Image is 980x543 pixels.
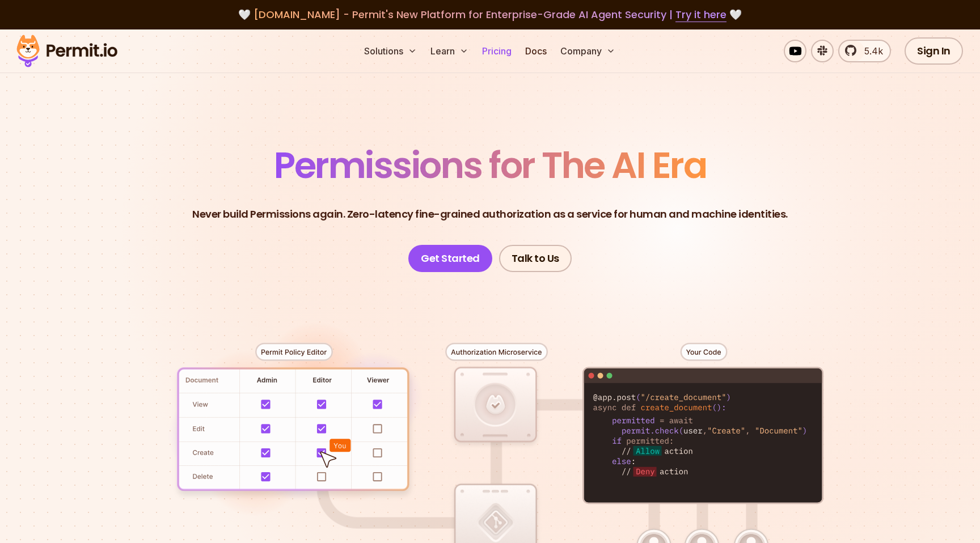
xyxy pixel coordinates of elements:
img: Permit logo [11,32,122,70]
span: [DOMAIN_NAME] - Permit's New Platform for Enterprise-Grade AI Agent Security | [254,7,726,22]
a: Sign In [905,37,963,65]
p: Never build Permissions again. Zero-latency fine-grained authorization as a service for human and... [192,206,788,222]
button: Solutions [360,40,421,62]
a: 5.4k [838,40,891,62]
span: Permissions for The AI Era [274,140,706,190]
a: Get Started [408,245,492,272]
button: Learn [426,40,473,62]
span: 5.4k [857,44,883,58]
a: Pricing [478,40,516,62]
a: Try it here [675,7,726,22]
button: Company [556,40,620,62]
div: 🤍 🤍 [27,7,953,23]
a: Talk to Us [499,245,572,272]
a: Docs [521,40,551,62]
